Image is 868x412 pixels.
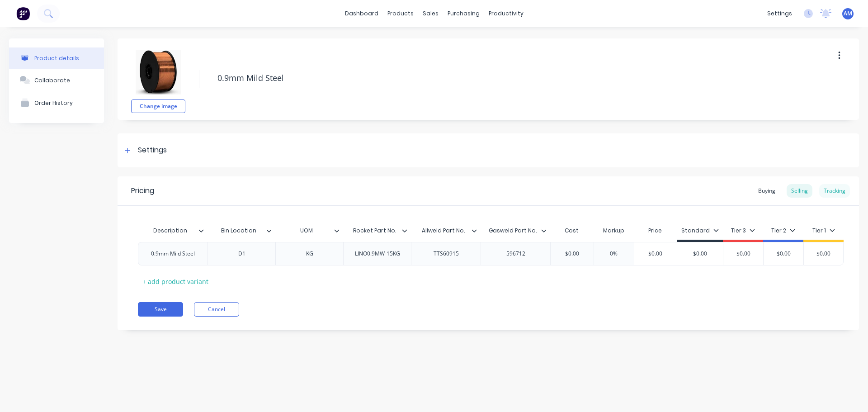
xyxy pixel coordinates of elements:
div: Rocket Part No. [343,219,406,242]
div: + add product variant [138,275,213,289]
div: $0.00 [721,242,766,265]
button: Save [138,302,183,317]
div: Tier 3 [731,227,755,235]
button: Product details [9,47,104,69]
a: dashboard [340,7,383,20]
div: UOM [275,219,338,242]
div: products [383,7,418,20]
div: D1 [219,248,264,260]
div: Tracking [819,184,850,198]
div: $0.00 [633,242,678,265]
div: KG [287,248,332,260]
div: 596712 [493,248,538,260]
div: Gasweld Part No. [481,222,550,240]
div: Tier 1 [812,227,835,235]
div: settings [763,7,797,20]
button: Change image [131,99,185,113]
div: sales [418,7,443,20]
div: TTS60915 [424,248,469,260]
img: file [136,50,181,95]
div: Rocket Part No. [343,222,411,240]
div: Bin Location [208,222,275,240]
span: AM [844,9,852,18]
div: Selling [787,184,812,198]
div: 0.9mm Mild SteelD1KGLINO0.9MW-15KGTTS60915596712$0.000%$0.00$0.00$0.00$0.00$0.00 [138,242,844,265]
div: productivity [484,7,528,20]
div: fileChange image [131,45,185,113]
div: purchasing [443,7,484,20]
div: Standard [681,227,719,235]
div: Settings [138,145,167,156]
div: Buying [754,184,780,198]
div: Tier 2 [771,227,795,235]
div: Bin Location [208,219,270,242]
button: Order History [9,91,104,114]
div: 0.9mm Mild Steel [144,248,202,260]
div: $0.00 [801,242,846,265]
button: Collaborate [9,69,104,91]
div: 0% [591,242,637,265]
div: $0.00 [761,242,806,265]
div: Allweld Part No. [411,222,481,240]
div: Order History [34,99,73,106]
img: Factory [16,7,30,20]
div: Description [138,222,208,240]
div: Gasweld Part No. [481,219,545,242]
textarea: 0.9mm Mild Steel [213,67,784,89]
div: Product details [34,55,79,62]
div: $0.00 [549,242,594,265]
div: $0.00 [677,242,723,265]
div: LINO0.9MW-15KG [348,248,407,260]
div: Description [138,219,202,242]
div: Pricing [131,185,154,196]
div: UOM [275,222,343,240]
div: Markup [594,222,634,240]
button: Cancel [194,302,239,317]
div: Collaborate [34,77,70,84]
div: Allweld Part No. [411,219,475,242]
div: Cost [550,222,594,240]
div: Price [634,222,677,240]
